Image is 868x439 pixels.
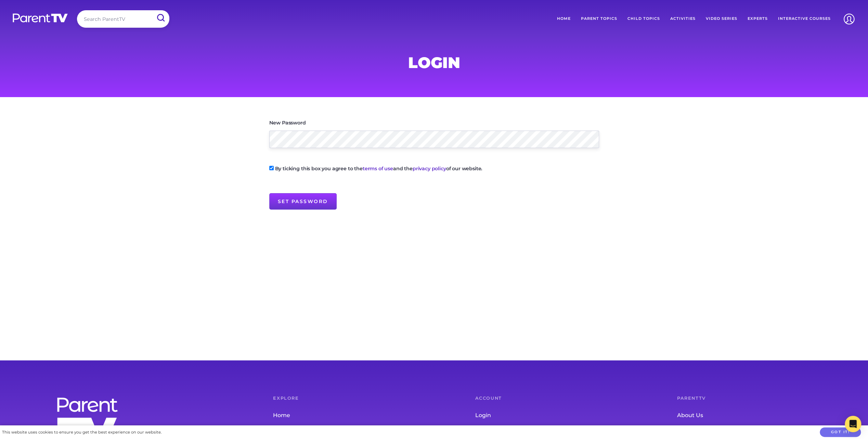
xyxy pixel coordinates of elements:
[152,10,169,26] input: Submit
[840,10,858,28] img: Account
[677,396,852,401] h6: ParentTV
[12,13,68,23] img: parenttv-logo-white.4c85aaf.svg
[622,10,665,27] a: Child Topics
[363,165,393,172] a: terms of use
[576,10,622,27] a: Parent Topics
[269,56,599,69] h1: Login
[413,165,446,172] a: privacy policy
[475,422,650,435] a: Join
[665,10,701,27] a: Activities
[742,10,773,27] a: Experts
[773,10,836,27] a: Interactive Courses
[677,409,852,422] a: About Us
[820,427,861,437] button: Got it!
[2,429,161,436] div: This website uses cookies to ensure you get the best experience on our website.
[475,396,650,401] h6: Account
[273,396,448,401] h6: Explore
[273,409,448,422] a: Home
[275,166,483,171] label: By ticking this box you agree to the and the of our website.
[677,422,852,435] a: Contact Us
[475,409,650,422] a: Login
[845,416,861,432] div: Open Intercom Messenger
[269,193,337,210] input: Set Password
[552,10,576,27] a: Home
[273,422,448,435] a: Parent Topics
[701,10,742,27] a: Video Series
[77,10,169,28] input: Search ParentTV
[269,120,306,125] label: New Password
